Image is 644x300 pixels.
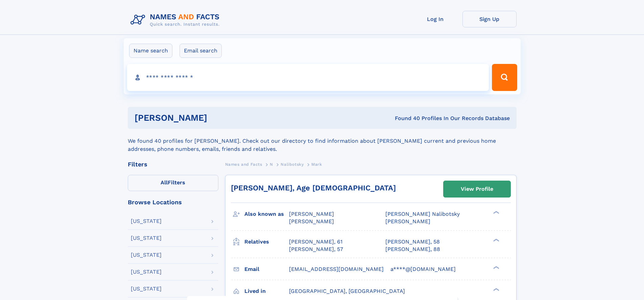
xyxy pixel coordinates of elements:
[385,211,460,217] span: [PERSON_NAME] Nalibotsky
[270,162,273,167] span: N
[444,181,510,197] a: View Profile
[492,210,500,215] div: ❯
[127,64,489,91] input: search input
[281,162,304,167] span: Nalibotsky
[161,179,168,186] span: All
[244,263,289,275] h3: Email
[492,238,500,242] div: ❯
[131,269,162,275] div: [US_STATE]
[289,211,334,217] span: [PERSON_NAME]
[289,218,334,225] span: [PERSON_NAME]
[244,208,289,220] h3: Also known as
[311,162,322,167] span: Mark
[281,160,304,168] a: Nalibotsky
[289,238,342,246] a: [PERSON_NAME], 61
[289,266,384,272] span: [EMAIL_ADDRESS][DOMAIN_NAME]
[244,285,289,297] h3: Lived in
[492,265,500,270] div: ❯
[135,114,301,122] h1: [PERSON_NAME]
[131,252,162,258] div: [US_STATE]
[385,218,430,225] span: [PERSON_NAME]
[492,287,500,292] div: ❯
[244,236,289,248] h3: Relatives
[180,44,222,58] label: Email search
[225,160,262,168] a: Names and Facts
[128,11,225,29] img: Logo Names and Facts
[301,115,510,122] div: Found 40 Profiles In Our Records Database
[461,181,493,197] div: View Profile
[408,11,462,27] a: Log In
[128,161,218,167] div: Filters
[270,160,273,168] a: N
[289,246,343,253] a: [PERSON_NAME], 57
[289,288,405,294] span: [GEOGRAPHIC_DATA], [GEOGRAPHIC_DATA]
[385,238,440,246] a: [PERSON_NAME], 58
[129,44,172,58] label: Name search
[128,175,218,191] label: Filters
[128,199,218,205] div: Browse Locations
[131,235,162,241] div: [US_STATE]
[385,246,440,253] a: [PERSON_NAME], 88
[131,286,162,292] div: [US_STATE]
[231,184,396,192] a: [PERSON_NAME], Age [DEMOGRAPHIC_DATA]
[492,64,517,91] button: Search Button
[462,11,517,27] a: Sign Up
[128,129,517,153] div: We found 40 profiles for [PERSON_NAME]. Check out our directory to find information about [PERSON...
[131,218,162,224] div: [US_STATE]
